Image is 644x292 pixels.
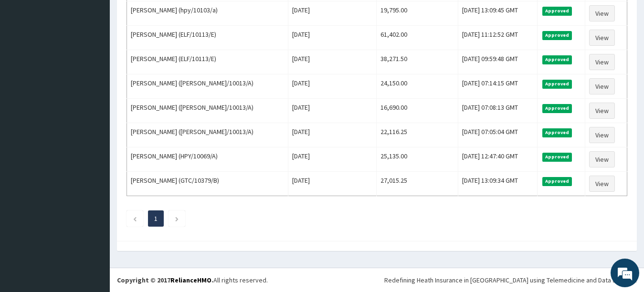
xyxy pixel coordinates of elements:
[458,147,537,172] td: [DATE] 12:47:40 GMT
[50,53,160,66] div: Chat with us now
[127,123,288,147] td: [PERSON_NAME] ([PERSON_NAME]/10013/A)
[127,26,288,50] td: [PERSON_NAME] (ELF/10113/E)
[458,26,537,50] td: [DATE] 11:12:52 GMT
[542,153,572,161] span: Approved
[542,7,572,15] span: Approved
[18,48,39,72] img: d_794563401_company_1708531726252_794563401
[175,214,179,223] a: Next page
[458,99,537,123] td: [DATE] 07:08:13 GMT
[542,31,572,40] span: Approved
[288,26,376,50] td: [DATE]
[127,1,288,26] td: [PERSON_NAME] (hpy/10103/a)
[589,5,615,21] a: View
[288,74,376,99] td: [DATE]
[170,276,211,284] a: RelianceHMO
[288,123,376,147] td: [DATE]
[377,26,458,50] td: 61,402.00
[377,74,458,99] td: 24,150.00
[110,268,644,292] footer: All rights reserved.
[589,54,615,70] a: View
[377,1,458,26] td: 19,795.00
[458,1,537,26] td: [DATE] 13:09:45 GMT
[377,172,458,196] td: 27,015.25
[288,50,376,74] td: [DATE]
[377,99,458,123] td: 16,690.00
[589,78,615,94] a: View
[589,151,615,167] a: View
[542,104,572,113] span: Approved
[458,123,537,147] td: [DATE] 07:05:04 GMT
[288,147,376,172] td: [DATE]
[458,50,537,74] td: [DATE] 09:59:48 GMT
[542,55,572,64] span: Approved
[127,74,288,99] td: [PERSON_NAME] ([PERSON_NAME]/10013/A)
[127,172,288,196] td: [PERSON_NAME] (GTC/10379/B)
[154,214,158,223] a: Page 1 is your current page
[288,172,376,196] td: [DATE]
[127,147,288,172] td: [PERSON_NAME] (HPY/10069/A)
[5,192,182,226] textarea: Type your message and hit 'Enter'
[127,99,288,123] td: [PERSON_NAME] ([PERSON_NAME]/10013/A)
[589,176,615,192] a: View
[589,127,615,143] a: View
[542,128,572,137] span: Approved
[377,147,458,172] td: 25,135.00
[133,214,137,223] a: Previous page
[117,276,213,284] strong: Copyright © 2017 .
[589,103,615,119] a: View
[288,1,376,26] td: [DATE]
[377,123,458,147] td: 22,116.25
[55,86,132,182] span: We're online!
[542,80,572,88] span: Approved
[458,172,537,196] td: [DATE] 13:09:34 GMT
[127,50,288,74] td: [PERSON_NAME] (ELF/10113/E)
[157,5,179,28] div: Minimize live chat window
[377,50,458,74] td: 38,271.50
[384,275,637,285] div: Redefining Heath Insurance in [GEOGRAPHIC_DATA] using Telemedicine and Data Science!
[458,74,537,99] td: [DATE] 07:14:15 GMT
[589,30,615,46] a: View
[542,177,572,186] span: Approved
[288,99,376,123] td: [DATE]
